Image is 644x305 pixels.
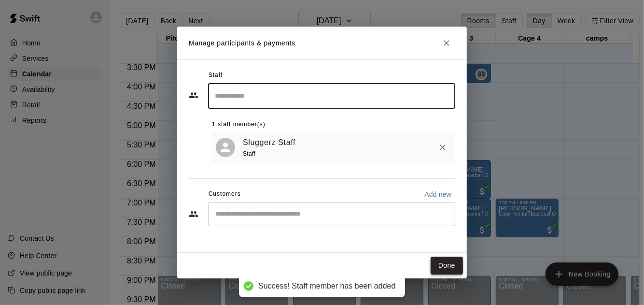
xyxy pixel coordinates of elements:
[216,138,235,157] div: Sluggerz Staff
[434,139,451,156] button: Remove
[424,189,451,199] p: Add new
[258,281,395,291] div: Success! Staff member has been added
[243,136,295,149] a: Sluggerz Staff
[420,187,455,202] button: Add new
[208,83,455,109] div: Search staff
[189,209,198,219] svg: Customers
[189,38,295,48] p: Manage participants & payments
[208,202,455,226] div: Start typing to search customers...
[209,68,223,83] span: Staff
[438,34,455,52] button: Close
[243,150,255,157] span: Staff
[431,257,463,275] button: Done
[189,90,198,100] svg: Staff
[212,117,266,132] span: 1 staff member(s)
[209,187,241,202] span: Customers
